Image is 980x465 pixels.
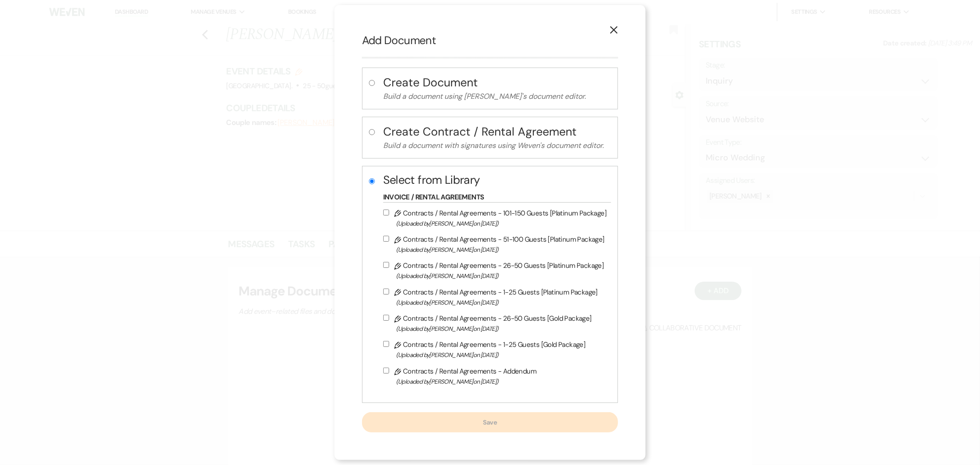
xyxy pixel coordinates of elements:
[383,233,606,255] label: Contracts / Rental Agreements - 51-100 Guests [Platinum Package]
[396,244,606,255] span: (Uploaded by [PERSON_NAME] on [DATE] )
[383,339,606,360] label: Contracts / Rental Agreements - 1-25 Guests [Gold Package]
[383,140,611,152] p: Build a document with signatures using Weven's document editor.
[383,91,611,102] p: Build a document using [PERSON_NAME]'s document editor.
[396,218,606,229] span: (Uploaded by [PERSON_NAME] on [DATE] )
[383,124,611,152] button: Create Contract / Rental AgreementBuild a document with signatures using Weven's document editor.
[383,124,611,140] h4: Create Contract / Rental Agreement
[383,289,389,295] input: Contracts / Rental Agreements - 1-25 Guests [Platinum Package](Uploaded by[PERSON_NAME]on [DATE])
[383,74,611,102] button: Create DocumentBuild a document using [PERSON_NAME]'s document editor.
[362,412,618,432] button: Save
[383,312,606,334] label: Contracts / Rental Agreements - 26-50 Guests [Gold Package]
[383,260,606,281] label: Contracts / Rental Agreements - 26-50 Guests [Platinum Package]
[383,207,606,229] label: Contracts / Rental Agreements - 101-150 Guests [Platinum Package]
[396,376,606,387] span: (Uploaded by [PERSON_NAME] on [DATE] )
[383,74,611,91] h4: Create Document
[383,262,389,268] input: Contracts / Rental Agreements - 26-50 Guests [Platinum Package](Uploaded by[PERSON_NAME]on [DATE])
[383,236,389,242] input: Contracts / Rental Agreements - 51-100 Guests [Platinum Package](Uploaded by[PERSON_NAME]on [DATE])
[383,315,389,321] input: Contracts / Rental Agreements - 26-50 Guests [Gold Package](Uploaded by[PERSON_NAME]on [DATE])
[383,365,606,387] label: Contracts / Rental Agreements - Addendum
[396,297,606,308] span: (Uploaded by [PERSON_NAME] on [DATE] )
[396,350,606,360] span: (Uploaded by [PERSON_NAME] on [DATE] )
[362,33,618,48] h2: Add Document
[383,193,611,203] h6: Invoice / Rental Agreements
[383,368,389,374] input: Contracts / Rental Agreements - Addendum(Uploaded by[PERSON_NAME]on [DATE])
[383,210,389,215] input: Contracts / Rental Agreements - 101-150 Guests [Platinum Package](Uploaded by[PERSON_NAME]on [DATE])
[383,172,611,188] h4: Select from Library
[396,271,606,281] span: (Uploaded by [PERSON_NAME] on [DATE] )
[383,286,606,308] label: Contracts / Rental Agreements - 1-25 Guests [Platinum Package]
[383,341,389,347] input: Contracts / Rental Agreements - 1-25 Guests [Gold Package](Uploaded by[PERSON_NAME]on [DATE])
[396,323,606,334] span: (Uploaded by [PERSON_NAME] on [DATE] )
